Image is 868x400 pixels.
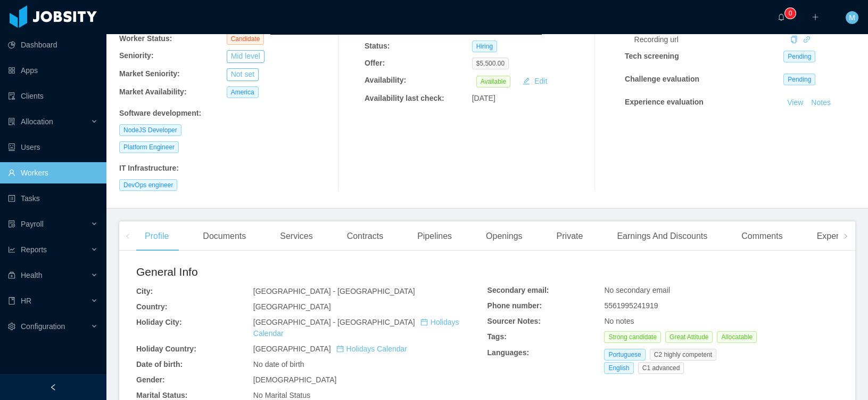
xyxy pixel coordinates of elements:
[119,164,179,172] b: IT Infrastructure :
[487,317,541,325] b: Sourcer Notes:
[253,318,459,338] a: icon: calendarHolidays Calendar
[604,301,658,310] span: 5561995241919
[253,391,310,399] span: No Marital Status
[803,35,811,44] a: icon: link
[625,52,679,60] strong: Tech screening
[8,220,15,228] i: icon: file-protect
[604,331,661,343] span: Strong candidate
[634,34,787,45] div: Recording url
[807,121,835,134] button: Notes
[778,13,785,21] i: icon: bell
[665,331,713,343] span: Great Attitude
[783,51,815,62] span: Pending
[8,118,15,125] i: icon: solution
[548,221,592,251] div: Private
[8,162,98,183] a: icon: userWorkers
[21,220,44,228] span: Payroll
[227,68,259,81] button: Not set
[477,221,531,251] div: Openings
[136,221,177,251] div: Profile
[472,58,509,69] span: $5,500.00
[785,8,796,19] sup: 0
[472,41,497,52] span: Hiring
[119,124,181,136] span: NodeJS Developer
[420,318,428,326] i: icon: calendar
[487,286,549,294] b: Secondary email:
[21,245,47,254] span: Reports
[338,221,392,251] div: Contracts
[119,141,179,153] span: Platform Engineer
[8,297,15,305] i: icon: book
[336,345,407,353] a: icon: calendarHolidays Calendar
[21,297,31,305] span: HR
[8,85,98,107] a: icon: auditClients
[783,98,807,107] a: View
[604,362,633,374] span: English
[625,75,699,83] strong: Challenge evaluation
[783,74,815,85] span: Pending
[227,86,259,98] span: America
[21,322,65,331] span: Configuration
[409,221,460,251] div: Pipelines
[843,234,848,239] i: icon: right
[194,221,254,251] div: Documents
[8,137,98,158] a: icon: robotUsers
[8,34,98,55] a: icon: pie-chartDashboard
[253,345,407,353] span: [GEOGRAPHIC_DATA]
[807,97,835,109] button: Notes
[136,345,196,353] b: Holiday Country:
[227,50,264,63] button: Mid level
[125,234,130,239] i: icon: left
[790,36,798,43] i: icon: copy
[8,271,15,279] i: icon: medicine-box
[849,11,855,24] span: M
[650,349,716,361] span: C2 highly competent
[733,221,791,251] div: Comments
[227,33,264,45] span: Candidate
[8,60,98,81] a: icon: appstoreApps
[253,318,459,338] span: [GEOGRAPHIC_DATA] - [GEOGRAPHIC_DATA]
[136,360,183,369] b: Date of birth:
[136,318,182,326] b: Holiday City:
[365,76,406,84] b: Availability:
[119,87,187,96] b: Market Availability:
[487,332,507,341] b: Tags:
[253,287,415,295] span: [GEOGRAPHIC_DATA] - [GEOGRAPHIC_DATA]
[803,36,811,43] i: icon: link
[8,323,15,330] i: icon: setting
[336,345,344,353] i: icon: calendar
[487,301,542,310] b: Phone number:
[812,13,819,21] i: icon: plus
[136,391,187,399] b: Marital Status:
[365,94,444,102] b: Availability last check:
[365,42,390,50] b: Status:
[608,221,716,251] div: Earnings And Discounts
[119,51,154,60] b: Seniority:
[604,349,645,361] span: Portuguese
[625,98,704,106] strong: Experience evaluation
[253,360,304,369] span: No date of birth
[119,109,201,117] b: Software development :
[472,94,495,102] span: [DATE]
[790,34,798,45] div: Copy
[8,188,98,209] a: icon: profileTasks
[518,75,551,87] button: icon: editEdit
[717,331,757,343] span: Allocatable
[119,179,177,191] span: DevOps engineer
[119,34,172,43] b: Worker Status:
[487,348,530,357] b: Languages:
[136,287,153,295] b: City:
[253,302,331,311] span: [GEOGRAPHIC_DATA]
[638,362,684,374] span: C1 advanced
[271,221,321,251] div: Services
[21,117,53,126] span: Allocation
[253,375,337,384] span: [DEMOGRAPHIC_DATA]
[136,302,167,311] b: Country:
[136,263,487,281] h2: General Info
[604,286,670,294] span: No secondary email
[8,246,15,253] i: icon: line-chart
[808,221,868,251] div: Experience
[604,317,634,325] span: No notes
[119,69,180,78] b: Market Seniority:
[365,59,385,67] b: Offer:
